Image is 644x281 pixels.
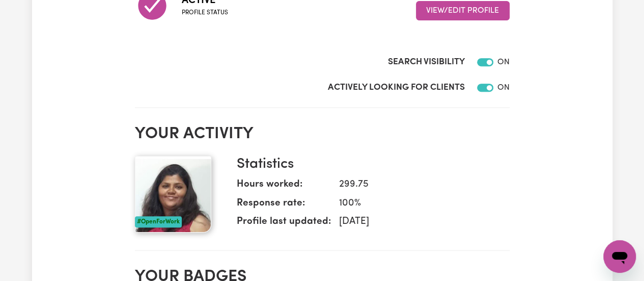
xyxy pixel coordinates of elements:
[331,215,501,229] dd: [DATE]
[331,196,501,211] dd: 100 %
[497,84,510,92] span: ON
[328,81,465,94] label: Actively Looking for Clients
[135,216,182,227] div: #OpenForWork
[237,177,331,196] dt: Hours worked:
[237,156,501,173] h3: Statistics
[135,156,211,233] img: Your profile picture
[416,1,510,20] button: View/Edit Profile
[135,124,510,144] h2: Your activity
[603,240,636,273] iframe: Button to launch messaging window, conversation in progress
[388,56,465,69] label: Search Visibility
[331,177,501,192] dd: 299.75
[182,8,228,17] span: Profile status
[497,58,510,66] span: ON
[237,215,331,234] dt: Profile last updated:
[237,196,331,215] dt: Response rate:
